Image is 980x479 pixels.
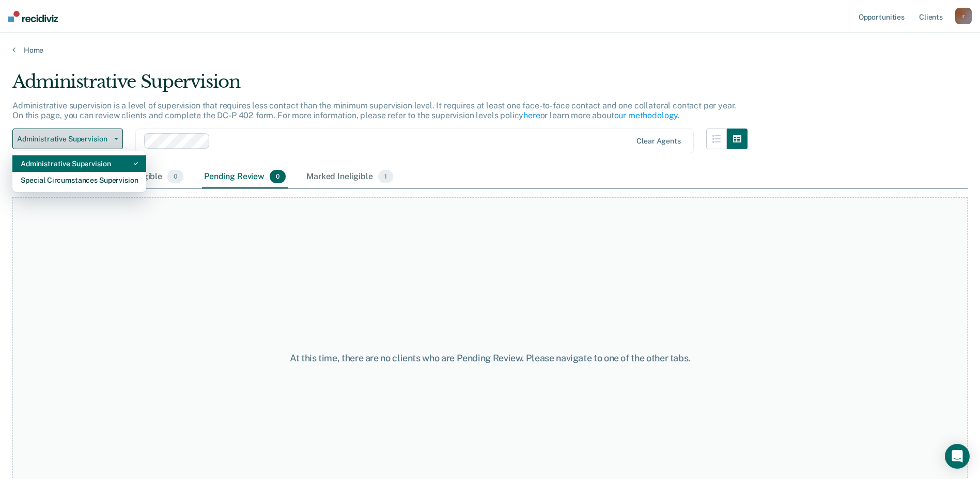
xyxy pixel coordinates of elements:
div: Pending Review0 [202,166,288,188]
span: 0 [270,170,286,183]
div: Administrative Supervision [21,155,138,172]
div: Open Intercom Messenger [945,444,970,469]
div: At this time, there are no clients who are Pending Review. Please navigate to one of the other tabs. [252,353,729,364]
a: here [523,110,540,120]
div: Clear agents [636,137,680,146]
button: Administrative Supervision [12,129,123,149]
span: Administrative Supervision [17,135,110,143]
button: r [955,8,972,24]
span: 1 [378,170,393,183]
p: Administrative supervision is a level of supervision that requires less contact than the minimum ... [12,101,736,120]
a: our methodology [614,110,678,120]
a: Home [12,45,968,55]
div: Marked Ineligible1 [304,166,395,188]
div: Administrative Supervision [12,71,748,101]
div: Special Circumstances Supervision [21,172,138,188]
span: 0 [167,170,183,183]
img: Recidiviz [8,11,58,22]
